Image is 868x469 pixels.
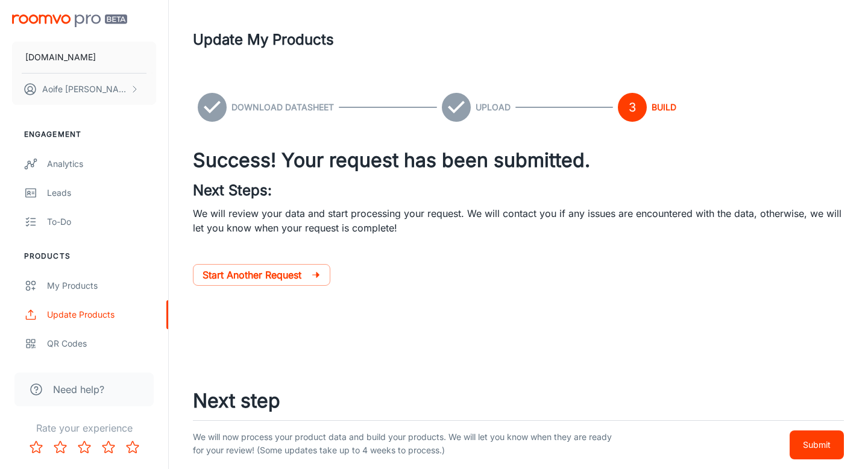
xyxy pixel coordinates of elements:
[203,268,311,282] p: Start Another Request
[47,337,156,350] div: QR Codes
[47,279,156,292] div: My Products
[12,42,156,73] button: [DOMAIN_NAME]
[42,83,127,96] p: Aoife [PERSON_NAME]
[193,206,844,235] p: We will review your data and start processing your request. We will contact you if any issues are...
[193,180,844,201] p: Next Steps:
[193,146,844,175] h2: Success! Your request has been submitted.
[12,14,127,27] img: Roomvo PRO Beta
[53,382,104,397] span: Need help?
[193,264,330,286] button: Start Another Request
[12,74,156,105] button: Aoife [PERSON_NAME]
[25,51,96,64] p: [DOMAIN_NAME]
[193,29,334,51] h1: Update My Products
[47,308,156,321] div: Update Products
[47,186,156,200] div: Leads
[193,386,844,415] h3: Next step
[47,215,156,228] div: To-do
[652,101,676,114] h6: Build
[476,101,511,114] h6: Upload
[47,157,156,171] div: Analytics
[629,100,636,115] text: 3
[231,101,334,114] h6: Download Datasheet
